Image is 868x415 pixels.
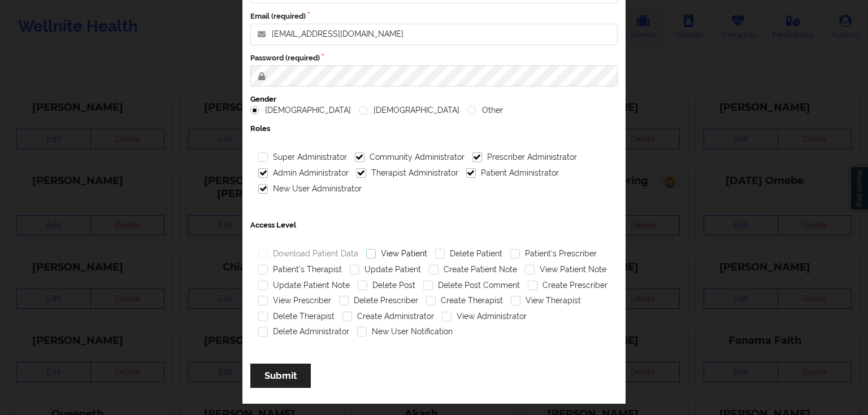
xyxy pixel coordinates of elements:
[258,281,350,290] label: Update Patient Note
[350,265,421,274] label: Update Patient
[258,265,342,274] label: Patient's Therapist
[528,281,607,290] label: Create Prescriber
[250,106,351,115] label: [DEMOGRAPHIC_DATA]
[423,281,520,290] label: Delete Post Comment
[511,296,581,305] label: View Therapist
[442,312,527,321] label: View Administrator
[510,249,597,259] label: Patient's Prescriber
[426,296,503,305] label: Create Therapist
[258,296,331,305] label: View Prescriber
[429,265,517,274] label: Create Patient Note
[358,281,415,290] label: Delete Post
[357,327,453,337] label: New User Notification
[258,168,349,178] label: Admin Administrator
[342,312,434,321] label: Create Administrator
[339,296,418,305] label: Delete Prescriber
[359,106,459,115] label: [DEMOGRAPHIC_DATA]
[258,327,349,337] label: Delete Administrator
[525,265,606,274] label: View Patient Note
[258,312,335,321] label: Delete Therapist
[250,94,618,104] label: Gender
[250,24,618,45] input: Email address
[467,106,503,115] label: Other
[258,152,347,162] label: Super Administrator
[472,152,577,162] label: Prescriber Administrator
[250,364,311,388] button: Submit
[250,53,618,63] label: Password (required)
[250,11,618,21] label: Email (required)
[357,168,458,178] label: Therapist Administrator
[250,220,618,230] label: Access Level
[466,168,559,178] label: Patient Administrator
[258,249,358,259] label: Download Patient Data
[435,249,502,259] label: Delete Patient
[366,249,427,259] label: View Patient
[250,124,618,134] label: Roles
[258,184,362,194] label: New User Administrator
[355,152,465,162] label: Community Administrator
